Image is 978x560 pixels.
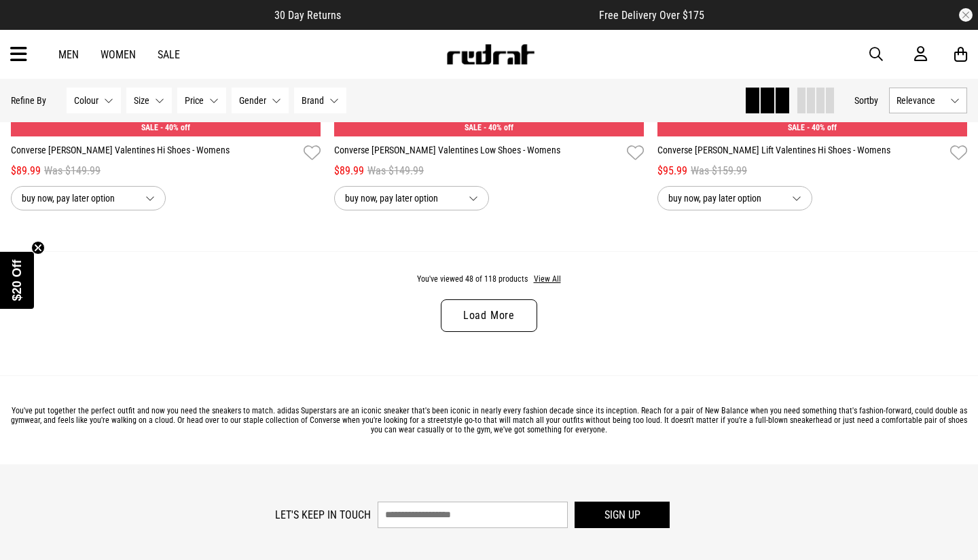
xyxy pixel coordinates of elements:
[869,95,878,106] span: by
[657,143,945,163] a: Converse [PERSON_NAME] Lift Valentines Hi Shoes - Womens
[345,190,458,206] span: buy now, pay later option
[788,123,805,132] span: SALE
[22,190,134,206] span: buy now, pay later option
[126,88,172,113] button: Size
[334,143,621,163] a: Converse [PERSON_NAME] Valentines Low Shoes - Womens
[691,163,747,179] span: Was $159.99
[101,48,136,61] a: Women
[334,163,364,179] span: $89.99
[11,163,41,179] span: $89.99
[533,274,562,286] button: View All
[294,88,346,113] button: Brand
[465,123,482,132] span: SALE
[74,95,98,106] span: Colour
[441,299,537,332] a: Load More
[274,9,341,22] span: 30 Day Returns
[575,502,670,528] button: Sign up
[44,163,101,179] span: Was $149.99
[239,95,266,106] span: Gender
[896,95,945,106] span: Relevance
[484,123,513,132] span: - 40% off
[334,186,489,210] button: buy now, pay later option
[889,88,967,113] button: Relevance
[807,123,837,132] span: - 40% off
[158,48,180,61] a: Sale
[11,95,46,106] p: Refine By
[275,508,371,521] label: Let's keep in touch
[141,123,158,132] span: SALE
[657,163,687,179] span: $95.99
[185,95,204,106] span: Price
[854,92,878,109] button: Sortby
[446,44,535,64] img: Redrat logo
[657,186,812,210] button: buy now, pay later option
[11,143,298,163] a: Converse [PERSON_NAME] Valentines Hi Shoes - Womens
[134,95,149,106] span: Size
[10,259,24,301] span: $20 Off
[58,48,79,61] a: Men
[11,186,166,210] button: buy now, pay later option
[67,88,121,113] button: Colour
[367,163,424,179] span: Was $149.99
[177,88,226,113] button: Price
[232,88,289,113] button: Gender
[31,241,45,255] button: Close teaser
[302,95,324,106] span: Brand
[599,9,704,22] span: Free Delivery Over $175
[668,190,781,206] span: buy now, pay later option
[11,5,52,46] button: Open LiveChat chat widget
[368,8,572,22] iframe: Customer reviews powered by Trustpilot
[11,406,967,434] p: You've put together the perfect outfit and now you need the sneakers to match. adidas Superstars ...
[417,274,528,284] span: You've viewed 48 of 118 products
[160,123,190,132] span: - 40% off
